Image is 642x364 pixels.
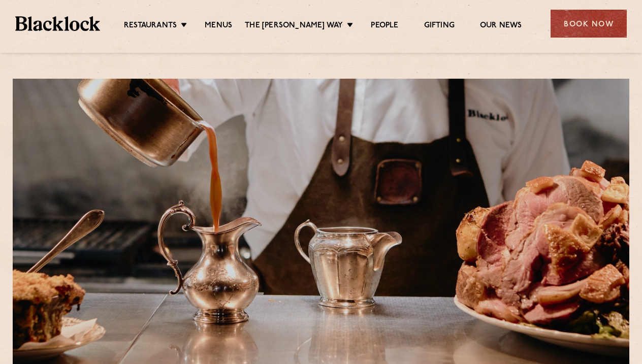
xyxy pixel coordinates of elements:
[480,21,522,32] a: Our News
[15,16,100,30] img: BL_Textured_Logo-footer-cropped.svg
[551,10,627,38] div: Book Now
[424,21,455,32] a: Gifting
[371,21,398,32] a: People
[205,21,232,32] a: Menus
[245,21,343,32] a: The [PERSON_NAME] Way
[124,21,177,32] a: Restaurants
